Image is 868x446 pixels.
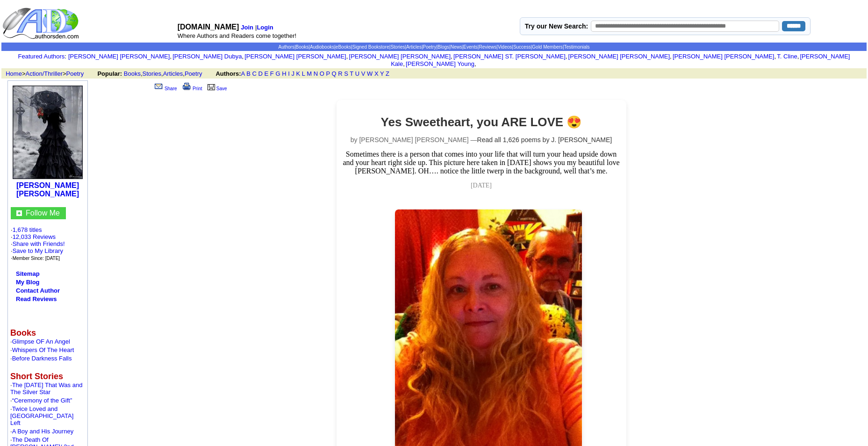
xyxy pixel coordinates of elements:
[2,7,81,40] img: logo_ad.gif
[246,70,251,77] a: B
[163,70,183,77] a: Articles
[10,405,73,426] font: ·
[310,44,334,50] a: Audiobooks
[10,428,73,435] font: ·
[185,70,202,77] a: Poetry
[155,83,163,90] img: share_page.gif
[314,70,318,77] a: N
[16,295,57,302] a: Read Reviews
[278,44,589,50] span: | | | | | | | | | | | | | | |
[568,53,670,60] a: [PERSON_NAME] [PERSON_NAME]
[143,70,161,77] a: Stories
[564,44,589,50] a: Testimonials
[172,53,242,60] a: [PERSON_NAME] Dubya
[672,54,673,59] font: i
[181,86,202,91] a: Print
[68,53,170,60] a: [PERSON_NAME] [PERSON_NAME]
[258,70,262,77] a: D
[525,22,588,30] label: Try our New Search:
[12,428,74,435] a: A Boy and His Journey
[380,70,384,77] a: Y
[10,381,82,396] font: ·
[255,24,275,31] font: |
[10,404,11,405] img: shim.gif
[244,53,346,60] a: [PERSON_NAME] [PERSON_NAME]
[341,136,622,144] p: by [PERSON_NAME] [PERSON_NAME] —
[386,70,389,77] a: Z
[13,240,65,247] a: Share with Friends!
[355,70,359,77] a: U
[13,233,56,240] a: 12,033 Reviews
[215,70,241,77] b: Authors:
[97,70,398,77] font: , , ,
[423,44,437,50] a: Poetry
[498,44,512,50] a: Videos
[406,44,422,50] a: Articles
[241,24,253,31] a: Join
[252,70,256,77] a: C
[275,70,280,77] a: G
[18,53,65,60] a: Featured Authors
[183,83,191,90] img: print.gif
[349,53,451,60] a: [PERSON_NAME] [PERSON_NAME]
[331,70,336,77] a: Q
[405,62,406,67] font: i
[341,182,622,189] p: [DATE]
[532,44,563,50] a: Gold Members
[265,70,269,77] a: E
[451,44,462,50] a: News
[291,70,294,77] a: J
[257,24,273,31] a: Login
[10,405,73,426] a: Twice Loved and [GEOGRAPHIC_DATA] Left
[16,270,40,277] a: Sitemap
[10,362,11,363] img: shim.gif
[296,44,309,50] a: Books
[244,54,244,59] font: i
[479,44,496,50] a: Reviews
[16,181,79,198] a: [PERSON_NAME] [PERSON_NAME]
[567,54,568,59] font: i
[172,54,172,59] font: i
[341,115,622,129] h2: Yes Sweetheart, you ARE LOVE 😍
[12,346,74,353] a: Whispers Of The Heart
[476,62,477,67] font: i
[26,70,63,77] a: Action/Thriller
[241,70,245,77] a: A
[13,86,83,179] img: 14742.jpg
[12,355,72,362] a: Before Darkness Falls
[374,70,379,77] a: X
[153,86,177,91] a: Share
[6,70,22,77] a: Home
[11,226,65,261] font: · ·
[12,338,70,345] a: Glimpse OF An Angel
[338,70,342,77] a: R
[296,70,301,77] a: K
[26,209,60,217] a: Follow Me
[16,279,40,286] a: My Blog
[777,53,797,60] a: T. Cline
[352,44,389,50] a: Signed Bookstore
[278,44,294,50] a: Authors
[13,256,60,261] font: Member Since: [DATE]
[10,346,74,353] font: ·
[16,210,22,216] img: gc.jpg
[673,53,774,60] a: [PERSON_NAME] [PERSON_NAME]
[68,53,850,67] font: , , , , , , , , , ,
[10,381,82,396] a: The [DATE] That Was and The Silver Star
[463,44,478,50] a: Events
[206,86,227,91] a: Save
[348,54,349,59] font: i
[270,70,274,77] a: F
[13,226,42,233] a: 1,678 titles
[776,54,777,59] font: i
[336,44,351,50] a: eBooks
[361,70,366,77] a: V
[206,83,216,90] img: library.gif
[288,70,290,77] a: I
[452,54,453,59] font: i
[97,70,122,77] b: Popular:
[10,435,11,436] img: shim.gif
[10,396,11,397] img: shim.gif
